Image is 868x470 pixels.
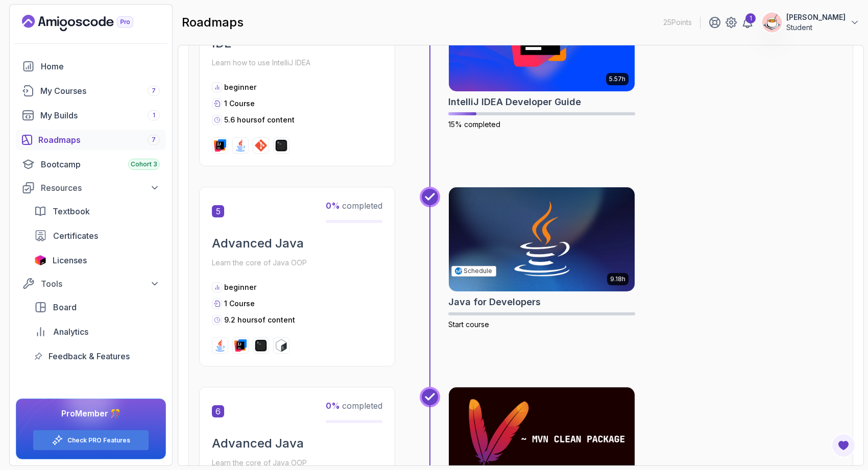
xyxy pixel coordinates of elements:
div: Bootcamp [41,158,160,170]
img: bash logo [275,339,287,352]
p: [PERSON_NAME] [786,12,846,22]
span: 0 % [326,201,340,211]
span: 1 [153,111,155,119]
img: intellij logo [214,139,226,152]
img: java logo [214,339,226,352]
span: completed [326,201,382,211]
a: certificates [28,226,166,246]
span: 15% completed [448,120,500,129]
img: jetbrains icon [34,255,46,265]
button: Tools [16,275,166,293]
p: 5.6 hours of content [224,115,295,125]
h2: Advanced Java [212,235,382,252]
a: roadmaps [16,130,166,150]
a: 1 [741,16,754,29]
img: terminal logo [275,139,287,152]
a: textbook [28,201,166,221]
div: Home [41,60,160,72]
div: v 4.0.25 [29,16,50,24]
div: Resources [41,182,160,194]
img: website_grey.svg [16,27,25,35]
img: terminal logo [255,339,267,352]
span: 5 [212,205,224,217]
p: 9.2 hours of content [224,315,295,325]
div: My Builds [40,109,160,121]
p: beginner [224,82,256,92]
span: 7 [152,136,156,144]
span: Cohort 3 [131,160,157,168]
div: Domain: [DOMAIN_NAME] [27,27,112,35]
div: Roadmaps [38,134,160,146]
button: user profile image[PERSON_NAME]Student [762,12,860,33]
img: user profile image [762,13,782,32]
a: Java for Developers card9.18hJava for DevelopersStart course [448,187,635,330]
button: Schedule [451,266,496,277]
p: Student [786,22,846,33]
img: java logo [234,139,247,152]
a: analytics [28,321,166,342]
p: 25 Points [663,17,692,28]
span: 1 Course [224,299,255,308]
span: Textbook [53,205,90,217]
a: builds [16,105,166,126]
p: Learn the core of Java OOP [212,256,382,270]
img: Java for Developers card [449,187,635,291]
span: Schedule [464,267,492,275]
a: home [16,56,166,77]
span: completed [326,401,382,411]
img: tab_keywords_by_traffic_grey.svg [103,59,111,67]
span: Licenses [53,254,87,266]
a: Landing page [22,15,157,31]
img: intellij logo [234,339,247,352]
span: 7 [152,87,156,95]
h2: Advanced Java [212,435,382,452]
span: Board [53,301,77,313]
div: Tools [41,278,160,290]
img: logo_orange.svg [16,16,25,24]
h2: Java for Developers [448,295,541,309]
a: licenses [28,250,166,270]
p: beginner [224,282,256,292]
p: 9.18h [610,275,625,283]
span: Feedback & Features [49,350,130,362]
h2: roadmaps [182,14,244,31]
p: 5.57h [609,75,625,83]
a: board [28,297,166,317]
span: 6 [212,405,224,417]
a: courses [16,81,166,101]
p: Learn the core of Java OOP [212,456,382,470]
a: feedback [28,346,166,366]
div: Keywords by Traffic [114,60,168,67]
span: Analytics [53,326,88,338]
h2: IntelliJ IDEA Developer Guide [448,95,581,109]
button: Check PRO Features [33,430,149,451]
span: 0 % [326,401,340,411]
div: 1 [745,13,756,23]
span: Start course [448,320,489,329]
div: Domain Overview [41,60,91,67]
span: Certificates [53,230,98,242]
a: Check PRO Features [67,436,130,444]
div: My Courses [40,85,160,97]
img: tab_domain_overview_orange.svg [30,59,38,67]
button: Resources [16,179,166,197]
a: bootcamp [16,154,166,175]
p: Learn how to use IntelliJ IDEA [212,56,382,70]
img: git logo [255,139,267,152]
button: Open Feedback Button [831,433,856,458]
span: 1 Course [224,99,255,108]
